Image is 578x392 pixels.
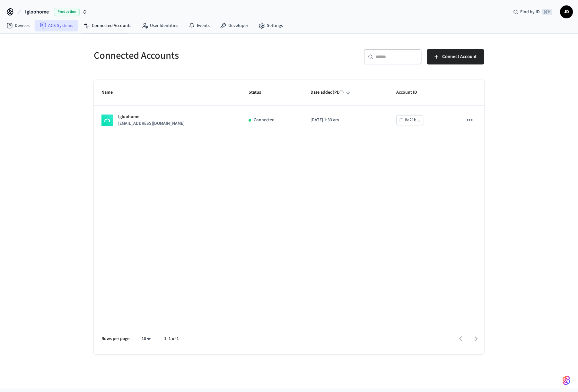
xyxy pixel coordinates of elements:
table: sticky table [94,80,484,135]
span: Status [249,88,269,98]
div: 10 [138,334,154,344]
span: Name [101,88,121,98]
h5: Connected Accounts [94,49,285,62]
span: Date added(PDT) [311,88,352,98]
span: JD [561,6,572,18]
span: Igloohome [25,8,49,16]
button: Connect Account [427,49,484,64]
p: Connected [254,117,275,124]
a: Events [183,20,215,31]
button: JD [560,5,573,18]
span: Account ID [396,88,425,98]
span: Production [54,8,80,16]
p: [EMAIL_ADDRESS][DOMAIN_NAME] [118,120,184,127]
a: ACS Systems [35,20,78,31]
button: 8a21b... [396,115,423,125]
span: Connect Account [442,53,477,61]
a: User Identities [136,20,183,31]
a: Devices [1,20,35,31]
a: Developer [215,20,253,31]
div: 8a21b... [405,116,420,124]
span: ⌘ K [542,9,552,15]
p: Rows per page: [101,336,131,342]
p: [DATE] 1:33 am [311,117,381,124]
a: Connected Accounts [78,20,136,31]
a: Settings [253,20,288,31]
span: Find by ID [520,9,540,15]
div: Find by ID⌘ K [508,6,557,18]
p: 1–1 of 1 [164,336,179,342]
img: igloohome_logo [101,115,113,126]
img: SeamLogoGradient.69752ec5.svg [563,375,570,386]
p: Igloohome [118,114,184,120]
